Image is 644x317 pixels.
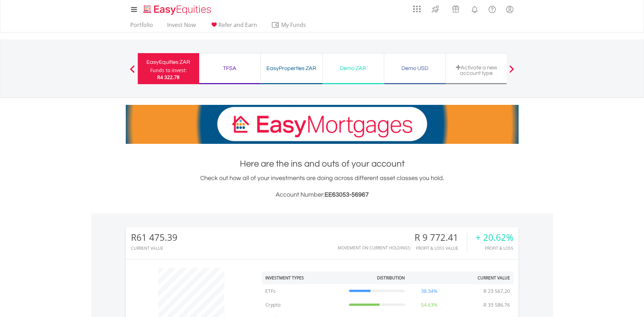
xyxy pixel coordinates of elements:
[480,298,513,312] td: R 33 586.76
[415,246,467,250] div: Profit & Loss Value
[388,63,441,73] div: Demo USD
[338,246,411,250] div: Movement on Current Holdings:
[142,57,195,67] div: EasyEquities ZAR
[262,298,346,312] td: Crypto
[377,275,405,281] div: Distribution
[150,67,187,74] div: Funds to invest:
[157,74,180,80] span: R4 322.78
[408,298,450,312] td: 54.63%
[476,232,513,242] div: + 20.62%
[142,4,214,16] img: EasyEquities_Logo.png
[476,246,513,250] div: Profit & Loss
[480,284,513,298] td: R 23 567.20
[408,284,450,298] td: 38.34%
[450,65,503,76] div: Activate a new account type
[126,174,519,200] div: Check out how all of your investments are doing across different asset classes you hold.
[131,232,177,242] div: R61 475.39
[450,3,461,14] img: vouchers-v2.svg
[127,21,156,32] a: Portfolio
[131,246,177,250] div: CURRENT VALUE
[327,63,380,73] div: Demo ZAR
[126,105,519,144] img: EasyMortage Promotion Banner
[126,190,519,200] h3: Account Number:
[409,2,425,13] a: AppsGrid
[325,191,369,198] span: EE63053-56967
[466,2,483,16] a: Notifications
[430,3,441,14] img: thrive-v2.svg
[415,232,467,242] div: R 9 772.41
[483,2,501,16] a: FAQ's and Support
[126,158,519,170] h1: Here are the ins and outs of your account
[413,5,421,13] img: grid-menu-icon.svg
[450,271,513,284] th: Current Value
[164,21,198,32] a: Invest Now
[501,2,519,17] a: My Profile
[207,21,260,32] a: Refer and Earn
[141,2,214,16] a: Home page
[265,63,318,73] div: EasyProperties ZAR
[203,63,256,73] div: TFSA
[262,271,346,284] th: Investment Types
[262,284,346,298] td: ETFs
[218,21,257,29] span: Refer and Earn
[446,2,466,14] a: Vouchers
[271,20,316,29] span: My Funds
